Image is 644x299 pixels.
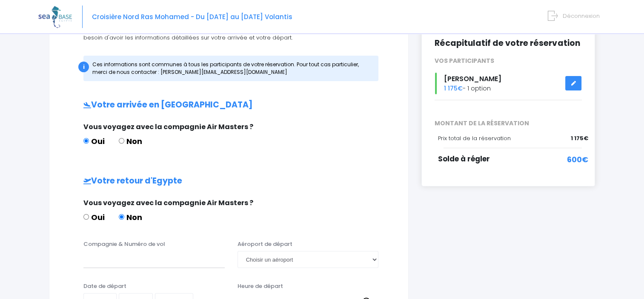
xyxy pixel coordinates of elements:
input: Oui [83,138,89,144]
label: Oui [83,212,105,223]
label: Aéroport de départ [238,240,292,248]
h2: Votre retour d'Egypte [66,176,391,186]
input: Non [119,214,124,220]
h2: Votre arrivée en [GEOGRAPHIC_DATA] [66,100,391,110]
label: Date de départ [83,282,126,291]
span: Vous voyagez avec la compagnie Air Masters ? [83,122,253,132]
div: - 1 option [428,73,588,94]
label: Non [119,135,142,147]
span: 1 175€ [444,84,463,93]
label: Compagnie & Numéro de vol [83,240,165,248]
label: Oui [83,135,105,147]
div: VOS PARTICIPANTS [428,56,588,65]
span: Croisière Nord Ras Mohamed - Du [DATE] au [DATE] Volantis [92,12,292,21]
span: Prix total de la réservation [438,134,511,142]
div: Ces informations sont communes à tous les participants de votre réservation. Pour tout cas partic... [83,56,378,81]
label: Non [119,212,142,223]
span: Solde à régler [438,154,490,164]
label: Heure de départ [238,282,283,291]
span: Vous voyagez avec la compagnie Air Masters ? [83,198,253,208]
input: Oui [83,214,89,220]
input: Non [119,138,124,144]
span: MONTANT DE LA RÉSERVATION [428,119,588,128]
span: [PERSON_NAME] [444,74,501,84]
span: Déconnexion [563,12,600,20]
h2: Récapitulatif de votre réservation [435,39,582,48]
div: i [78,62,89,72]
span: 600€ [567,154,588,165]
span: 1 175€ [571,134,588,143]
